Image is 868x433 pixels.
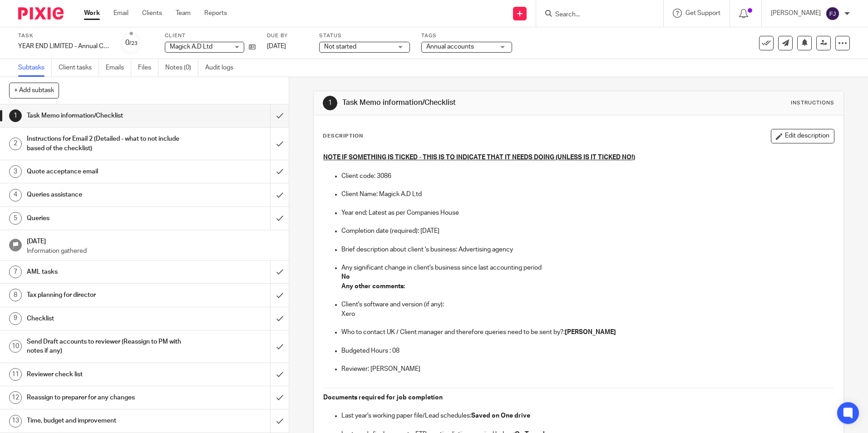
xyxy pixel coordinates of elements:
[341,190,833,199] p: Client Name: Magick A.D Ltd
[471,413,530,419] strong: Saved on One drive
[27,235,280,246] h1: [DATE]
[825,6,840,21] img: svg%3E
[9,109,22,122] div: 1
[27,188,183,202] h1: Queries assistance
[9,83,59,98] button: + Add subtask
[771,129,834,143] button: Edit description
[341,283,405,290] strong: Any other comments:
[267,32,308,39] label: Due by
[59,59,99,77] a: Client tasks
[113,9,128,18] a: Email
[170,44,212,50] span: Magick A.D Ltd
[565,329,616,335] strong: [PERSON_NAME]
[27,246,280,256] p: Information gathered
[176,9,191,18] a: Team
[27,212,183,225] h1: Queries
[323,154,635,161] u: NOTE IF SOMETHING IS TICKED - THIS IS TO INDICATE THAT IT NEEDS DOING (UNLESS IS IT TICKED NO!)
[204,9,227,18] a: Reports
[106,59,131,77] a: Emails
[771,9,821,18] p: [PERSON_NAME]
[84,9,100,18] a: Work
[138,59,158,77] a: Files
[27,165,183,178] h1: Quote acceptance email
[9,415,22,428] div: 13
[341,274,350,280] strong: No
[9,340,22,353] div: 10
[9,165,22,178] div: 3
[421,32,512,39] label: Tags
[341,346,833,355] p: Budgeted Hours : 08
[27,414,183,428] h1: Time, budget and improvement
[9,189,22,202] div: 4
[18,7,64,20] img: Pixie
[165,32,256,39] label: Client
[686,10,720,16] span: Get Support
[27,288,183,302] h1: Tax planning for director
[27,109,183,123] h1: Task Memo information/Checklist
[9,289,22,301] div: 8
[324,44,356,50] span: Not started
[142,9,162,18] a: Clients
[323,96,337,110] div: 1
[323,394,443,401] strong: Documents required for job completion
[27,368,183,381] h1: Reviewer check list
[9,266,22,278] div: 7
[791,99,834,107] div: Instructions
[342,98,598,108] h1: Task Memo information/Checklist
[341,245,833,254] p: Brief description about client 's business: Advertising agency
[323,133,363,140] p: Description
[18,32,109,39] label: Task
[205,59,240,77] a: Audit logs
[165,59,198,77] a: Notes (0)
[125,38,138,48] div: 0
[27,312,183,325] h1: Checklist
[9,212,22,225] div: 5
[18,42,109,51] div: YEAR END LIMITED - Annual COMPANY accounts and CT600 return
[27,132,183,155] h1: Instructions for Email 2 (Detailed - what to not include based of the checklist)
[9,138,22,150] div: 2
[18,59,52,77] a: Subtasks
[267,43,286,49] span: [DATE]
[27,265,183,279] h1: AML tasks
[341,411,833,420] p: Last year's working paper file/Lead schedules:
[554,11,636,19] input: Search
[341,300,833,309] p: Client's software and version (if any):
[9,312,22,325] div: 9
[9,368,22,381] div: 11
[341,226,833,236] p: Completion date (required): [DATE]
[341,263,833,272] p: Any significant change in client's business since last accounting period
[341,364,833,374] p: Reviewer: [PERSON_NAME]
[27,391,183,404] h1: Reassign to preparer for any changes
[341,310,833,319] p: Xero
[9,391,22,404] div: 12
[129,41,138,46] small: /23
[341,208,833,217] p: Year end: Latest as per Companies House
[426,44,474,50] span: Annual accounts
[319,32,410,39] label: Status
[27,335,183,358] h1: Send Draft accounts to reviewer (Reassign to PM with notes if any)
[341,172,833,181] p: Client code: 3086
[341,328,833,337] p: Who to contact UK / Client manager and therefore queries need to be sent by?:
